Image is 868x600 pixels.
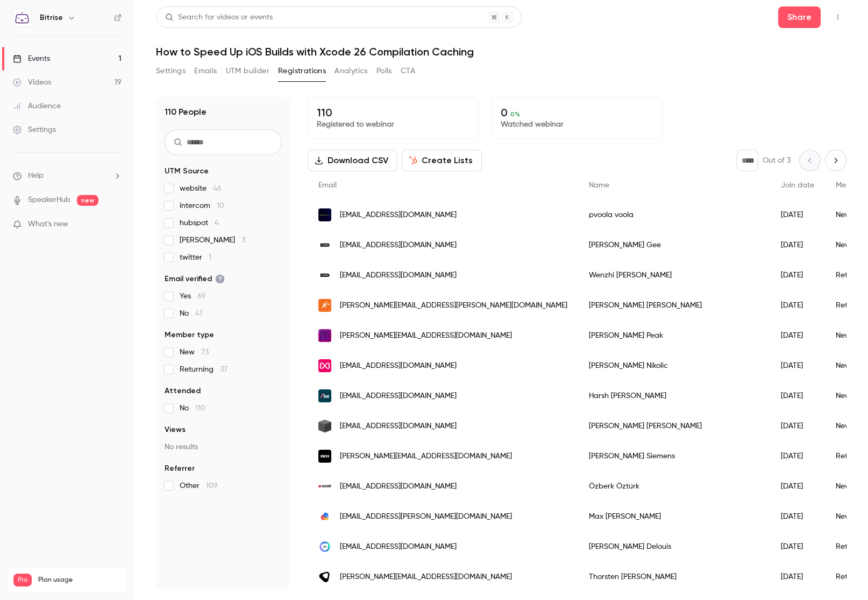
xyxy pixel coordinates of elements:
[201,348,209,356] span: 73
[578,441,770,471] div: [PERSON_NAME] Siemens
[340,300,567,311] span: [PERSON_NAME][EMAIL_ADDRESS][PERSON_NAME][DOMAIN_NAME]
[589,182,609,189] span: Name
[180,364,227,375] span: Returning
[217,202,224,210] span: 10
[770,351,825,381] div: [DATE]
[165,424,186,435] span: Views
[770,501,825,532] div: [DATE]
[578,381,770,411] div: Harsh [PERSON_NAME]
[318,485,331,488] img: arcelik.com
[180,218,219,228] span: hubspot
[165,463,195,474] span: Referrer
[13,53,50,64] div: Events
[28,170,44,182] span: Help
[578,411,770,441] div: [PERSON_NAME] [PERSON_NAME]
[165,442,282,452] p: No results
[180,235,245,246] span: [PERSON_NAME]
[781,182,814,189] span: Join date
[308,150,397,171] button: Download CSV
[578,230,770,260] div: [PERSON_NAME] Gee
[13,77,51,88] div: Videos
[195,404,205,412] span: 110
[180,308,202,319] span: No
[770,320,825,351] div: [DATE]
[376,62,392,80] button: Polls
[318,182,337,189] span: Email
[318,450,331,463] img: neofinancial.com
[180,200,224,211] span: intercom
[28,219,68,230] span: What's new
[241,236,245,244] span: 3
[318,510,331,523] img: lovoo.com
[340,330,512,341] span: [PERSON_NAME][EMAIL_ADDRESS][DOMAIN_NAME]
[770,290,825,320] div: [DATE]
[578,320,770,351] div: [PERSON_NAME] Peak
[578,562,770,592] div: Thorsten [PERSON_NAME]
[318,359,331,372] img: sittercity.com
[335,62,368,80] button: Analytics
[165,166,209,177] span: UTM Source
[318,299,331,312] img: alayacare.com
[165,106,207,118] h1: 110 People
[340,390,457,402] span: [EMAIL_ADDRESS][DOMAIN_NAME]
[318,329,331,342] img: vml.com
[180,252,211,263] span: twitter
[156,45,846,58] h1: How to Speed Up iOS Builds with Xcode 26 Compilation Caching
[578,532,770,562] div: [PERSON_NAME] Delouis
[770,260,825,290] div: [DATE]
[340,421,457,432] span: [EMAIL_ADDRESS][DOMAIN_NAME]
[340,481,457,492] span: [EMAIL_ADDRESS][DOMAIN_NAME]
[317,119,469,130] p: Registered to webinar
[318,420,331,432] img: flowstateconsulting.com
[340,571,512,583] span: [PERSON_NAME][EMAIL_ADDRESS][DOMAIN_NAME]
[215,219,219,227] span: 4
[340,541,457,553] span: [EMAIL_ADDRESS][DOMAIN_NAME]
[13,170,122,182] li: help-dropdown-opener
[206,482,218,490] span: 109
[770,411,825,441] div: [DATE]
[340,240,457,251] span: [EMAIL_ADDRESS][DOMAIN_NAME]
[340,270,457,281] span: [EMAIL_ADDRESS][DOMAIN_NAME]
[318,269,331,282] img: turo.com
[578,200,770,230] div: pvoola voola
[180,183,222,194] span: website
[770,441,825,471] div: [DATE]
[197,292,205,300] span: 69
[165,386,201,396] span: Attended
[28,194,70,206] a: SpeakerHub
[165,274,225,284] span: Email verified
[763,155,791,166] p: Out of 3
[77,195,98,206] span: new
[194,62,217,80] button: Emails
[578,351,770,381] div: [PERSON_NAME] Nikolic
[209,254,211,261] span: 1
[340,210,457,221] span: [EMAIL_ADDRESS][DOMAIN_NAME]
[340,360,457,372] span: [EMAIL_ADDRESS][DOMAIN_NAME]
[578,260,770,290] div: Wenzhi [PERSON_NAME]
[770,230,825,260] div: [DATE]
[340,511,512,522] span: [EMAIL_ADDRESS][PERSON_NAME][DOMAIN_NAME]
[180,291,205,302] span: Yes
[13,101,61,111] div: Audience
[770,200,825,230] div: [DATE]
[501,106,653,119] p: 0
[226,62,269,80] button: UTM builder
[165,12,273,23] div: Search for videos or events
[770,381,825,411] div: [DATE]
[40,12,63,23] h6: Bitrise
[13,574,32,587] span: Pro
[340,451,512,462] span: [PERSON_NAME][EMAIL_ADDRESS][DOMAIN_NAME]
[401,62,415,80] button: CTA
[318,570,331,583] img: tbo.de
[770,562,825,592] div: [DATE]
[180,347,209,358] span: New
[578,471,770,501] div: Özberk Öztürk
[317,106,469,119] p: 110
[278,62,326,80] button: Registrations
[510,110,520,118] span: 0 %
[318,208,331,221] img: mdsol.com
[13,9,31,26] img: Bitrise
[770,471,825,501] div: [DATE]
[318,389,331,402] img: thoughtworks.com
[501,119,653,130] p: Watched webinar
